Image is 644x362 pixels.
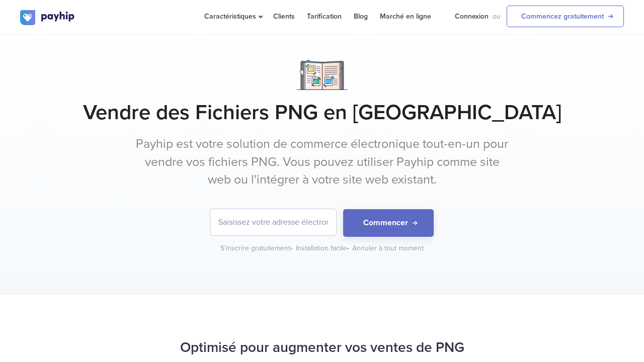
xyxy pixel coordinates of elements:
[220,243,294,253] div: S'inscrire gratuitement
[297,60,348,90] img: Notebook.png
[352,243,424,253] div: Annuler à tout moment
[204,12,261,21] span: Caractéristiques
[20,100,624,125] h1: Vendre des Fichiers PNG en [GEOGRAPHIC_DATA]
[20,10,75,25] img: logo.svg
[133,135,511,189] p: Payhip est votre solution de commerce électronique tout-en-un pour vendre vos fichiers PNG. Vous ...
[290,244,293,252] span: •
[347,244,349,252] span: •
[343,209,434,237] button: Commencer
[20,334,624,361] h2: Optimisé pour augmenter vos ventes de PNG
[507,6,624,27] a: Commencez gratuitement
[296,243,350,253] div: Installation facile
[210,209,336,235] input: Saisissez votre adresse électronique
